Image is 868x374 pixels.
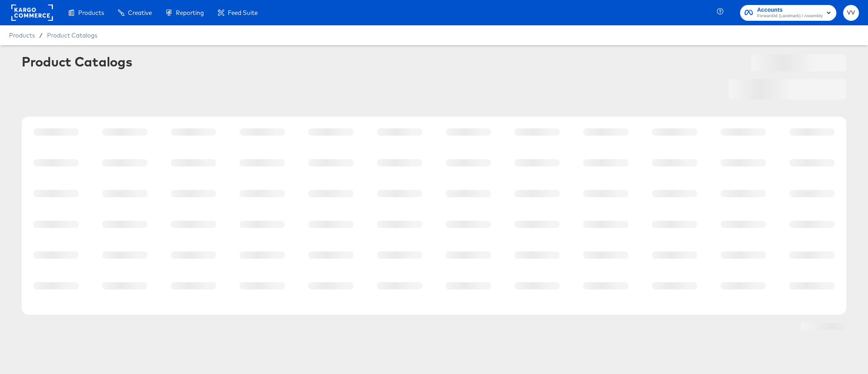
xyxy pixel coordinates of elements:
span: Products [78,9,104,16]
span: Reporting [176,9,204,16]
button: VV [843,5,859,21]
span: Creative [128,9,152,16]
div: Product Catalogs [22,54,132,69]
span: Products [9,32,35,39]
a: Product Catalogs [47,32,97,39]
span: Forward3d (Landmark) / Assembly [757,13,823,20]
span: Feed Suite [228,9,258,16]
span: VV [847,8,855,18]
span: Accounts [757,5,823,15]
button: AccountsForward3d (Landmark) / Assembly [740,5,836,21]
span: / [35,32,47,39]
